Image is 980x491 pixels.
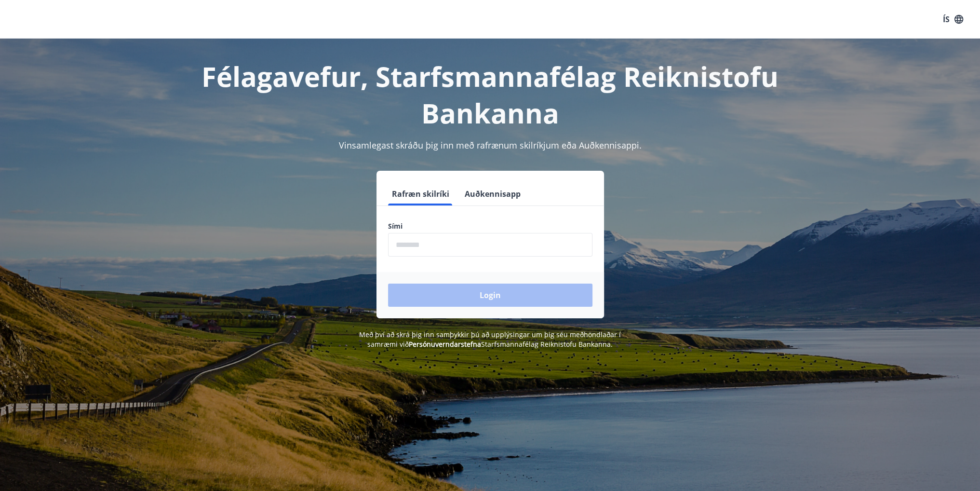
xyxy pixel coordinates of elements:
label: Sími [388,221,592,231]
span: Vinsamlegast skráðu þig inn með rafrænum skilríkjum eða Auðkennisappi. [339,139,642,151]
button: ÍS [938,11,968,28]
a: Persónuverndarstefna [409,340,481,349]
button: Auðkennisapp [461,182,524,205]
h1: Félagavefur, Starfsmannafélag Reiknistofu Bankanna [155,58,826,131]
span: Með því að skrá þig inn samþykkir þú að upplýsingar um þig séu meðhöndlaðar í samræmi við Starfsm... [359,330,621,349]
button: Rafræn skilríki [388,182,453,205]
